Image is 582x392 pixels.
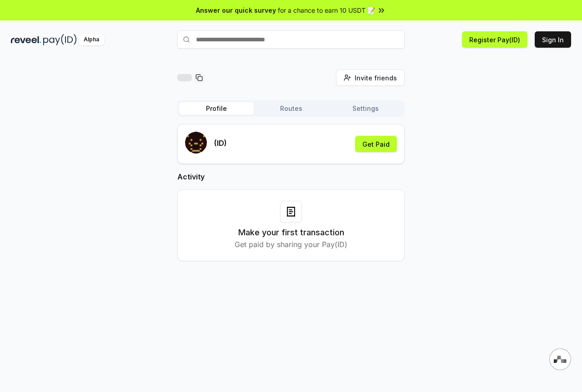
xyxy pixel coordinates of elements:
[214,138,227,149] p: (ID)
[254,102,328,115] button: Routes
[535,31,571,48] button: Sign In
[235,239,347,250] p: Get paid by sharing your Pay(ID)
[355,136,397,152] button: Get Paid
[196,5,276,15] span: Answer our quick survey
[177,171,405,182] h2: Activity
[328,102,403,115] button: Settings
[278,5,375,15] span: for a chance to earn 10 USDT 📝
[79,34,104,45] div: Alpha
[355,73,397,83] span: Invite friends
[238,226,344,239] h3: Make your first transaction
[11,34,41,45] img: reveel_dark
[336,69,405,86] button: Invite friends
[462,31,527,48] button: Register Pay(ID)
[554,356,567,363] img: svg+xml,%3Csvg%20xmlns%3D%22http%3A%2F%2Fwww.w3.org%2F2000%2Fsvg%22%20width%3D%2228%22%20height%3...
[43,34,77,45] img: pay_id
[179,102,254,115] button: Profile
